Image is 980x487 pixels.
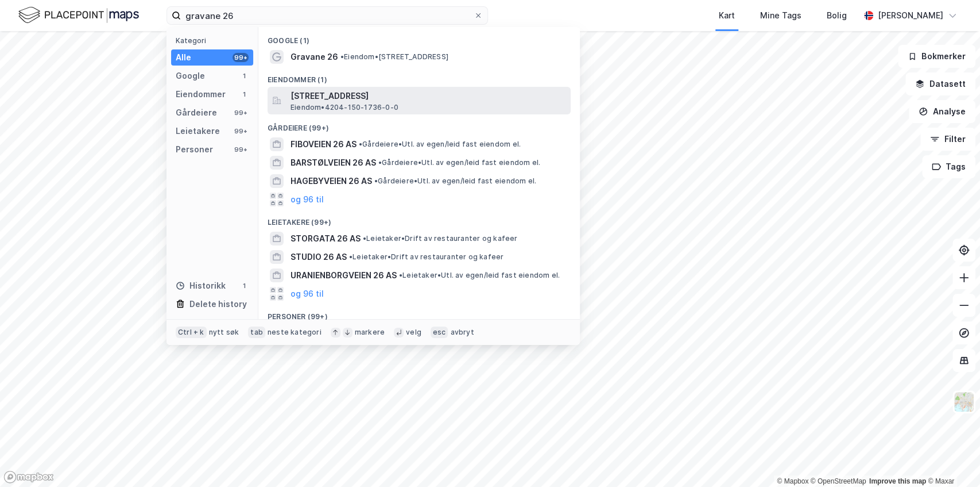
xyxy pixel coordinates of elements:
[176,143,213,156] div: Personer
[290,137,357,151] span: FIBOVEIEN 26 AS
[176,124,220,138] div: Leietakere
[340,52,448,62] span: Eiendom • [STREET_ADDRESS]
[233,53,249,62] div: 99+
[290,193,324,206] button: og 96 til
[176,51,191,64] div: Alle
[922,155,975,178] button: Tags
[905,72,975,95] button: Datasett
[878,9,943,22] div: [PERSON_NAME]
[189,297,247,311] div: Delete history
[406,328,421,337] div: velg
[258,27,580,48] div: Google (1)
[359,140,362,148] span: •
[760,9,801,22] div: Mine Tags
[290,232,361,246] span: STORGATA 26 AS
[827,9,847,22] div: Bolig
[719,9,735,22] div: Kart
[181,7,474,24] input: Søk på adresse, matrikkel, gårdeiere, leietakere eller personer
[233,145,249,154] div: 99+
[359,140,521,149] span: Gårdeiere • Utl. av egen/leid fast eiendom el.
[374,177,536,186] span: Gårdeiere • Utl. av egen/leid fast eiendom el.
[258,66,580,87] div: Eiendommer (1)
[349,252,353,261] span: •
[349,252,503,262] span: Leietaker • Drift av restauranter og kafeer
[290,287,324,301] button: og 96 til
[290,250,347,264] span: STUDIO 26 AS
[898,45,975,68] button: Bokmerker
[953,391,975,413] img: Z
[363,234,366,243] span: •
[290,174,372,188] span: HAGEBYVEIEN 26 AS
[258,303,580,324] div: Personer (99+)
[340,52,344,61] span: •
[374,177,378,185] span: •
[176,36,253,45] div: Kategori
[176,106,217,120] div: Gårdeiere
[923,432,980,487] iframe: Chat Widget
[209,328,239,337] div: nytt søk
[176,69,205,83] div: Google
[378,158,540,167] span: Gårdeiere • Utl. av egen/leid fast eiendom el.
[290,50,338,64] span: Gravane 26
[399,271,560,280] span: Leietaker • Utl. av egen/leid fast eiendom el.
[176,327,207,338] div: Ctrl + k
[431,327,448,338] div: esc
[290,156,376,170] span: BARSTØLVEIEN 26 AS
[258,114,580,135] div: Gårdeiere (99+)
[176,87,226,101] div: Eiendommer
[363,234,517,243] span: Leietaker • Drift av restauranter og kafeer
[923,432,980,487] div: Kontrollprogram for chat
[290,103,398,112] span: Eiendom • 4204-150-1736-0-0
[18,5,139,25] img: logo.f888ab2527a4732fd821a326f86c7f29.svg
[378,158,382,167] span: •
[239,90,249,99] div: 1
[290,89,566,103] span: [STREET_ADDRESS]
[399,271,402,279] span: •
[450,328,474,337] div: avbryt
[869,477,926,485] a: Improve this map
[909,100,975,123] button: Analyse
[176,279,226,293] div: Historikk
[290,269,397,282] span: URANIENBORGVEIEN 26 AS
[258,209,580,229] div: Leietakere (99+)
[233,126,249,136] div: 99+
[239,281,249,290] div: 1
[248,327,265,338] div: tab
[3,470,54,484] a: Mapbox homepage
[239,71,249,80] div: 1
[355,328,385,337] div: markere
[233,108,249,117] div: 99+
[777,477,808,485] a: Mapbox
[811,477,866,485] a: OpenStreetMap
[268,328,321,337] div: neste kategori
[920,128,975,151] button: Filter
